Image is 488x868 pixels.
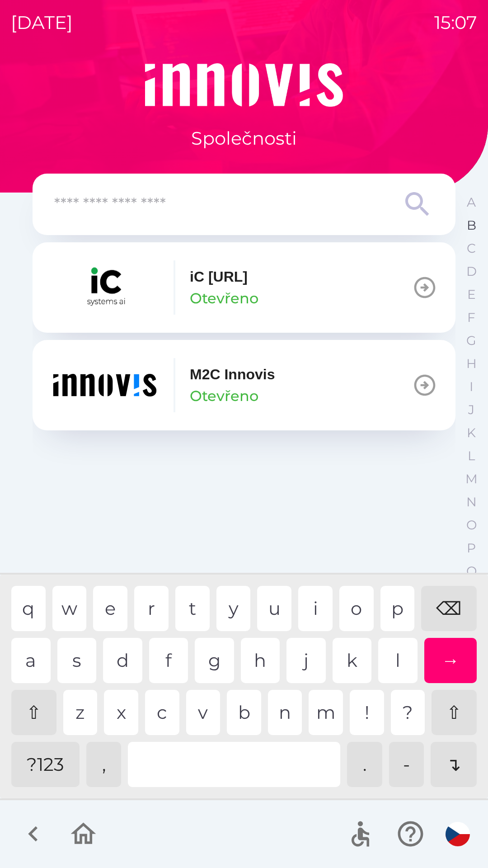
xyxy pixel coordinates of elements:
[468,402,474,418] p: J
[33,340,455,430] button: M2C InnovisOtevřeno
[460,214,483,237] button: B
[467,425,476,441] p: K
[460,514,483,537] button: O
[466,356,477,372] p: H
[460,467,483,491] button: M
[51,260,159,315] img: 0b57a2db-d8c2-416d-bc33-8ae43c84d9d8.png
[460,491,483,514] button: N
[460,537,483,560] button: P
[460,444,483,467] button: L
[465,471,478,487] p: M
[466,264,477,279] p: D
[11,9,73,36] p: [DATE]
[467,310,475,325] p: F
[460,329,483,352] button: G
[466,333,476,349] p: G
[466,517,477,533] p: O
[467,241,476,256] p: C
[460,398,483,421] button: J
[467,194,476,210] p: A
[460,375,483,398] button: I
[460,283,483,306] button: E
[33,242,455,333] button: iC [URL]Otevřeno
[190,363,275,385] p: M2C Innovis
[467,217,476,233] p: B
[468,448,475,464] p: L
[460,306,483,329] button: F
[190,266,248,288] p: iC [URL]
[51,358,159,412] img: ef454dd6-c04b-4b09-86fc-253a1223f7b7.png
[460,352,483,375] button: H
[190,288,258,309] p: Otevřeno
[190,385,258,407] p: Otevřeno
[434,9,477,36] p: 15:07
[33,63,455,107] img: Logo
[467,287,476,302] p: E
[460,237,483,260] button: C
[466,563,477,579] p: Q
[469,379,473,395] p: I
[460,421,483,444] button: K
[466,494,477,510] p: N
[467,540,476,556] p: P
[446,822,470,846] img: cs flag
[460,191,483,214] button: A
[460,260,483,283] button: D
[191,125,297,152] p: Společnosti
[460,560,483,583] button: Q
